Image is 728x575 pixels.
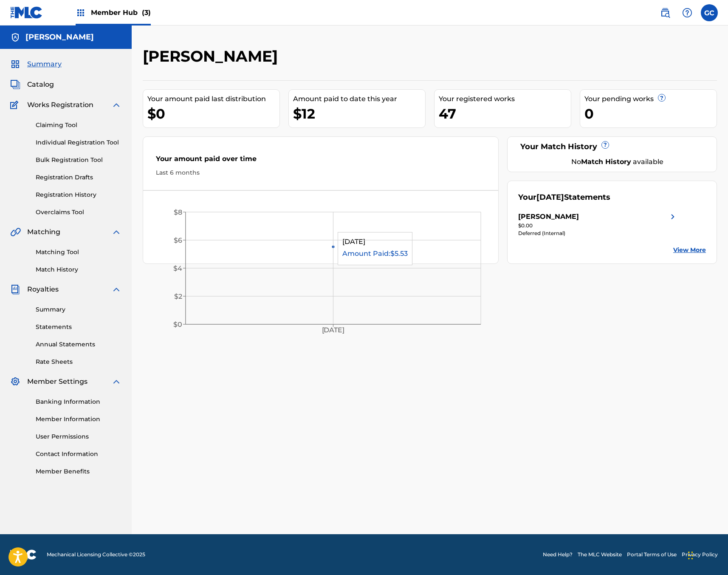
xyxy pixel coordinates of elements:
[25,32,94,42] h5: GERALD COLEMAN
[660,8,670,18] img: search
[518,141,706,153] div: Your Match History
[10,100,21,110] img: Works Registration
[10,79,20,90] img: Catalog
[518,229,678,237] div: Deferred (Internal)
[36,208,121,217] a: Overclaims Tool
[36,138,121,147] a: Individual Registration Tool
[686,534,728,575] iframe: Chat Widget
[578,551,622,558] a: The MLC Website
[174,208,182,216] tspan: $8
[518,212,678,237] a: [PERSON_NAME]right chevron icon$0.00Deferred (Internal)
[36,265,121,274] a: Match History
[673,246,706,255] a: View More
[36,248,121,257] a: Matching Tool
[322,326,345,334] tspan: [DATE]
[174,292,182,300] tspan: $2
[142,8,151,17] span: (3)
[47,551,145,558] span: Mechanical Licensing Collective © 2025
[36,340,121,349] a: Annual Statements
[658,94,665,101] span: ?
[682,551,718,558] a: Privacy Policy
[36,467,121,476] a: Member Benefits
[10,550,37,560] img: logo
[584,104,717,123] div: 0
[10,59,20,69] img: Summary
[36,323,121,331] a: Statements
[543,551,573,558] a: Need Help?
[91,8,151,17] span: Member Hub
[76,8,86,18] img: Top Rightsholders
[111,284,121,295] img: expand
[668,212,678,222] img: right chevron icon
[518,222,678,229] div: $0.00
[701,4,718,21] div: User Menu
[10,59,62,69] a: SummarySummary
[173,264,182,272] tspan: $4
[529,157,706,167] div: No available
[27,227,60,237] span: Matching
[36,121,121,130] a: Claiming Tool
[36,173,121,182] a: Registration Drafts
[10,227,21,237] img: Matching
[293,94,425,104] div: Amount paid to date this year
[518,212,579,222] div: [PERSON_NAME]
[111,227,121,237] img: expand
[682,8,692,18] img: help
[10,6,43,19] img: MLC Logo
[293,104,425,123] div: $12
[36,305,121,314] a: Summary
[36,156,121,164] a: Bulk Registration Tool
[627,551,677,558] a: Portal Terms of Use
[27,377,87,387] span: Member Settings
[143,47,282,66] h2: [PERSON_NAME]
[581,158,631,166] strong: Match History
[147,104,279,123] div: $0
[439,104,571,123] div: 47
[27,79,54,90] span: Catalog
[156,154,485,168] div: Your amount paid over time
[173,320,182,329] tspan: $0
[36,357,121,366] a: Rate Sheets
[439,94,571,104] div: Your registered works
[147,94,279,104] div: Your amount paid last distribution
[602,142,609,148] span: ?
[36,432,121,441] a: User Permissions
[36,415,121,424] a: Member Information
[704,405,728,473] iframe: Resource Center
[657,4,674,21] a: Public Search
[27,100,93,110] span: Works Registration
[111,377,121,387] img: expand
[111,100,121,110] img: expand
[36,450,121,459] a: Contact Information
[10,377,20,387] img: Member Settings
[36,190,121,199] a: Registration History
[10,284,20,295] img: Royalties
[10,79,54,90] a: CatalogCatalog
[174,236,182,244] tspan: $6
[679,4,696,21] div: Help
[36,397,121,406] a: Banking Information
[688,543,693,568] div: Drag
[156,168,485,177] div: Last 6 months
[27,59,62,69] span: Summary
[27,284,59,295] span: Royalties
[10,32,20,42] img: Accounts
[518,192,610,203] div: Your Statements
[584,94,717,104] div: Your pending works
[536,193,564,202] span: [DATE]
